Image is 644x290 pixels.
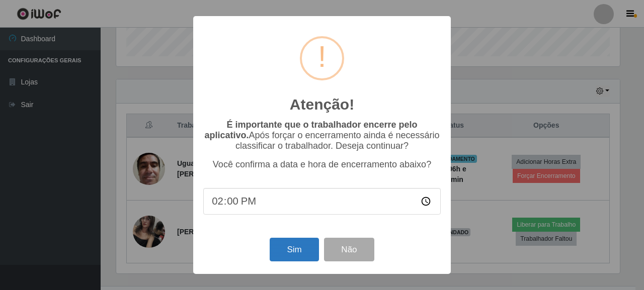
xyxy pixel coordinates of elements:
h2: Atenção! [290,95,354,114]
button: Sim [270,238,318,261]
p: Você confirma a data e hora de encerramento abaixo? [203,159,441,170]
p: Após forçar o encerramento ainda é necessário classificar o trabalhador. Deseja continuar? [203,120,441,151]
button: Não [324,238,374,261]
b: É importante que o trabalhador encerre pelo aplicativo. [204,120,417,140]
